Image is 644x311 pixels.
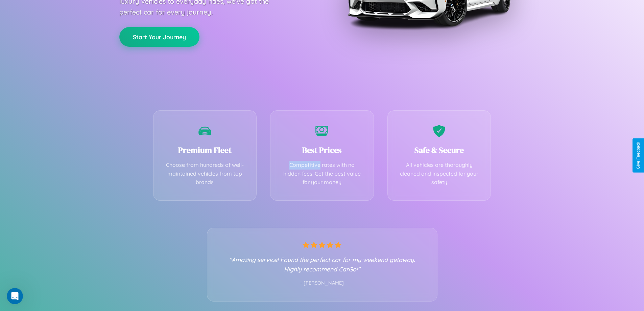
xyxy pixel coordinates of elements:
p: Choose from hundreds of well-maintained vehicles from top brands [164,161,246,187]
iframe: Intercom live chat [7,288,23,304]
p: All vehicles are thoroughly cleaned and inspected for your safety [398,161,481,187]
div: Give Feedback [636,142,641,169]
p: "Amazing service! Found the perfect car for my weekend getaway. Highly recommend CarGo!" [221,255,424,274]
h3: Best Prices [281,145,363,156]
h3: Safe & Secure [398,145,481,156]
p: Competitive rates with no hidden fees. Get the best value for your money [281,161,363,187]
p: - [PERSON_NAME] [221,279,424,288]
h3: Premium Fleet [164,145,246,156]
button: Start Your Journey [119,27,199,47]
